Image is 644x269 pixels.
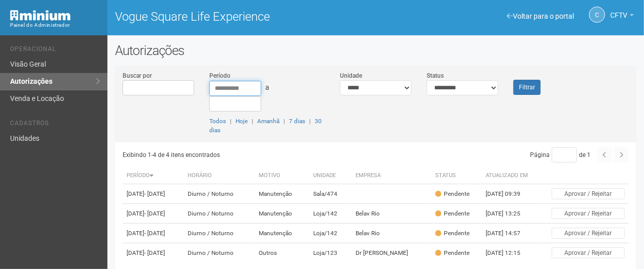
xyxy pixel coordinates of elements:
td: Loja/142 [309,204,352,224]
span: | [309,118,311,125]
h2: Autorizações [115,43,636,58]
span: Página de 1 [530,151,591,158]
th: Horário [184,168,255,184]
span: CFTV [610,2,627,19]
td: Diurno / Noturno [184,184,255,204]
span: - [DATE] [144,230,165,237]
td: Diurno / Noturno [184,224,255,243]
td: [DATE] 13:25 [482,204,537,224]
td: [DATE] [123,224,184,243]
td: Manutenção [255,224,309,243]
label: Período [209,71,230,80]
button: Aprovar / Rejeitar [552,188,625,199]
span: - [DATE] [144,249,165,256]
div: Pendente [435,209,470,218]
td: Loja/142 [309,224,352,243]
span: | [283,118,285,125]
span: a [265,83,269,91]
a: Amanhã [257,118,279,125]
span: - [DATE] [144,190,165,197]
th: Atualizado em [482,168,537,184]
span: - [DATE] [144,210,165,217]
a: 7 dias [289,118,305,125]
div: Painel do Administrador [10,21,100,30]
td: Manutenção [255,184,309,204]
td: [DATE] 14:57 [482,224,537,243]
label: Unidade [340,71,362,80]
td: Sala/474 [309,184,352,204]
div: Pendente [435,249,470,257]
td: [DATE] [123,204,184,224]
a: Hoje [236,118,248,125]
td: Diurno / Noturno [184,204,255,224]
button: Aprovar / Rejeitar [552,208,625,219]
label: Buscar por [123,71,152,80]
div: Exibindo 1-4 de 4 itens encontrados [123,147,373,163]
a: Todos [209,118,226,125]
div: Pendente [435,190,470,198]
td: [DATE] [123,243,184,263]
a: Voltar para o portal [507,12,574,20]
th: Status [431,168,482,184]
span: | [252,118,253,125]
label: Status [427,71,444,80]
button: Aprovar / Rejeitar [552,228,625,239]
a: C [589,7,605,23]
td: Loja/123 [309,243,352,263]
td: Belav Rio [352,204,431,224]
div: Pendente [435,229,470,238]
td: [DATE] 09:39 [482,184,537,204]
span: | [230,118,231,125]
td: Manutenção [255,204,309,224]
button: Filtrar [513,80,541,95]
th: Unidade [309,168,352,184]
td: Diurno / Noturno [184,243,255,263]
img: Minium [10,10,71,21]
li: Operacional [10,45,100,56]
a: CFTV [610,13,634,21]
th: Empresa [352,168,431,184]
li: Cadastros [10,120,100,130]
td: [DATE] 12:15 [482,243,537,263]
button: Aprovar / Rejeitar [552,247,625,258]
td: [DATE] [123,184,184,204]
th: Motivo [255,168,309,184]
td: Dr [PERSON_NAME] [352,243,431,263]
td: Belav Rio [352,224,431,243]
h1: Vogue Square Life Experience [115,10,368,23]
td: Outros [255,243,309,263]
th: Período [123,168,184,184]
